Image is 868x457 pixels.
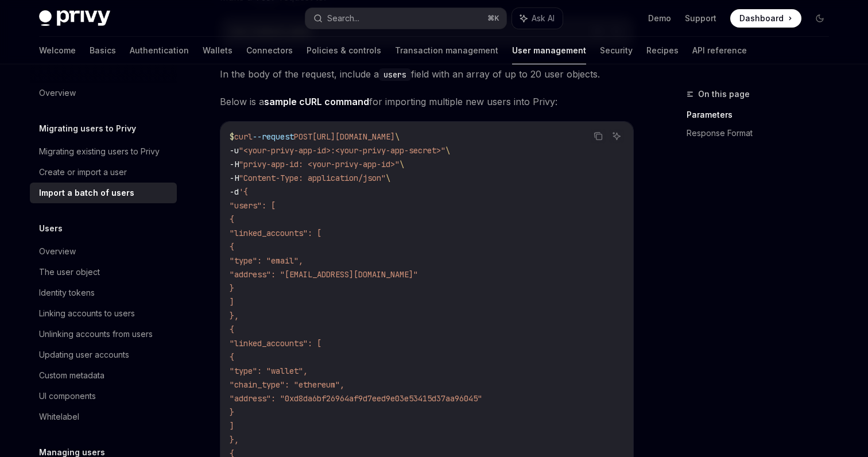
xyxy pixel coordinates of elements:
div: Whitelabel [39,410,79,424]
div: The user object [39,265,100,279]
span: ] [230,421,234,431]
span: \ [386,173,390,183]
a: UI components [30,386,177,406]
a: Linking accounts to users [30,303,177,324]
span: { [230,242,234,252]
div: Updating user accounts [39,348,129,362]
span: "Content-Type: application/json" [239,173,386,183]
span: \ [445,145,450,156]
span: }, [230,311,239,321]
span: "type": "email", [230,255,303,266]
span: POST [294,131,312,142]
span: "address": "[EMAIL_ADDRESS][DOMAIN_NAME]" [230,269,418,280]
h5: Migrating users to Privy [39,122,136,135]
a: Overview [30,241,177,262]
span: "chain_type": "ethereum", [230,379,344,390]
span: In the body of the request, include a field with an array of up to 20 user objects. [220,66,634,82]
div: Overview [39,86,76,100]
div: Migrating existing users to Privy [39,145,160,158]
span: Ask AI [532,13,555,24]
div: Unlinking accounts from users [39,327,153,341]
button: Ask AI [512,8,563,29]
div: Overview [39,245,76,258]
a: Create or import a user [30,162,177,183]
button: Search...⌘K [305,8,506,29]
a: Identity tokens [30,282,177,303]
div: Import a batch of users [39,186,134,200]
span: ] [230,297,234,307]
button: Copy the contents from the code block [591,129,606,144]
span: "privy-app-id: <your-privy-app-id>" [239,159,400,169]
a: Connectors [246,37,293,64]
span: $ [230,131,234,142]
div: Search... [327,11,359,25]
span: "linked_accounts": [ [230,338,321,348]
span: } [230,407,234,417]
span: "address": "0xd8da6bf26964af9d7eed9e03e53415d37aa96045" [230,393,482,404]
a: Security [600,37,633,64]
div: Linking accounts to users [39,307,135,320]
span: ⌘ K [487,14,499,23]
a: Dashboard [730,9,801,28]
a: The user object [30,262,177,282]
span: Below is a for importing multiple new users into Privy: [220,94,634,110]
a: API reference [692,37,747,64]
span: On this page [698,87,750,101]
a: Policies & controls [307,37,381,64]
a: Welcome [39,37,76,64]
span: "linked_accounts": [ [230,228,321,238]
div: Custom metadata [39,369,104,382]
span: curl [234,131,253,142]
button: Ask AI [609,129,624,144]
span: "users": [ [230,200,276,211]
span: [URL][DOMAIN_NAME] [312,131,395,142]
span: "<your-privy-app-id>:<your-privy-app-secret>" [239,145,445,156]
a: Import a batch of users [30,183,177,203]
span: { [230,352,234,362]
a: Authentication [130,37,189,64]
a: Unlinking accounts from users [30,324,177,344]
span: }, [230,435,239,445]
span: Dashboard [739,13,784,24]
span: '{ [239,187,248,197]
a: Recipes [646,37,679,64]
div: Identity tokens [39,286,95,300]
span: \ [400,159,404,169]
a: Demo [648,13,671,24]
button: Toggle dark mode [811,9,829,28]
a: Wallets [203,37,232,64]
code: users [379,68,411,81]
span: --request [253,131,294,142]
a: Updating user accounts [30,344,177,365]
span: -u [230,145,239,156]
span: -H [230,159,239,169]
span: { [230,324,234,335]
a: Parameters [687,106,838,124]
strong: sample cURL command [264,96,369,107]
a: Overview [30,83,177,103]
span: -H [230,173,239,183]
a: Support [685,13,716,24]
img: dark logo [39,10,110,26]
h5: Users [39,222,63,235]
a: User management [512,37,586,64]
a: Basics [90,37,116,64]
a: Whitelabel [30,406,177,427]
a: Transaction management [395,37,498,64]
span: { [230,214,234,224]
span: \ [395,131,400,142]
div: Create or import a user [39,165,127,179]
span: -d [230,187,239,197]
div: UI components [39,389,96,403]
span: } [230,283,234,293]
a: Custom metadata [30,365,177,386]
a: Migrating existing users to Privy [30,141,177,162]
span: "type": "wallet", [230,366,308,376]
a: Response Format [687,124,838,142]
